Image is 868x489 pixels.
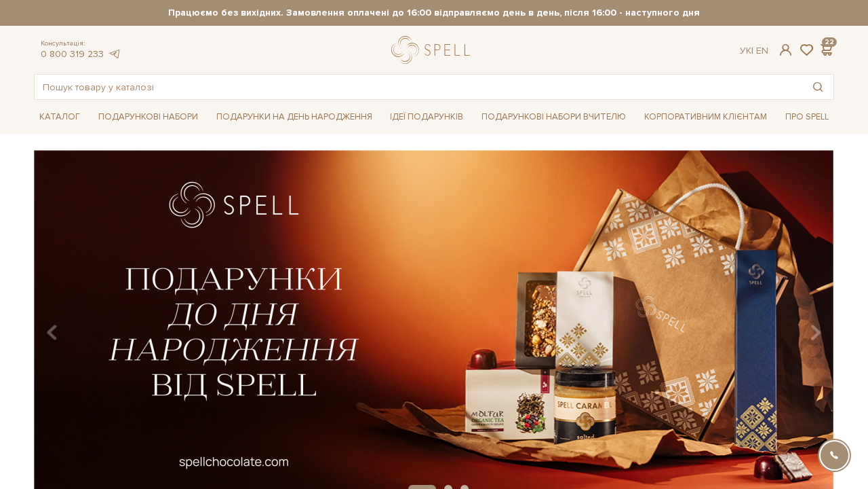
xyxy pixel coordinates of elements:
button: Пошук товару у каталозі [802,75,833,99]
a: Про Spell [780,107,834,128]
a: Ідеї подарунків [384,107,469,128]
input: Пошук товару у каталозі [35,75,802,99]
a: Каталог [34,107,85,128]
div: Ук [740,45,768,57]
a: Подарункові набори [93,107,203,128]
strong: Працюємо без вихідних. Замовлення оплачені до 16:00 відправляємо день в день, після 16:00 - насту... [34,7,834,19]
span: | [751,45,753,56]
a: 0 800 319 233 [41,48,104,60]
a: Подарункові набори Вчителю [476,105,631,128]
a: telegram [107,48,121,60]
a: Подарунки на День народження [211,107,378,128]
a: En [756,45,768,56]
a: Корпоративним клієнтам [639,107,772,128]
span: Консультація: [41,39,121,48]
